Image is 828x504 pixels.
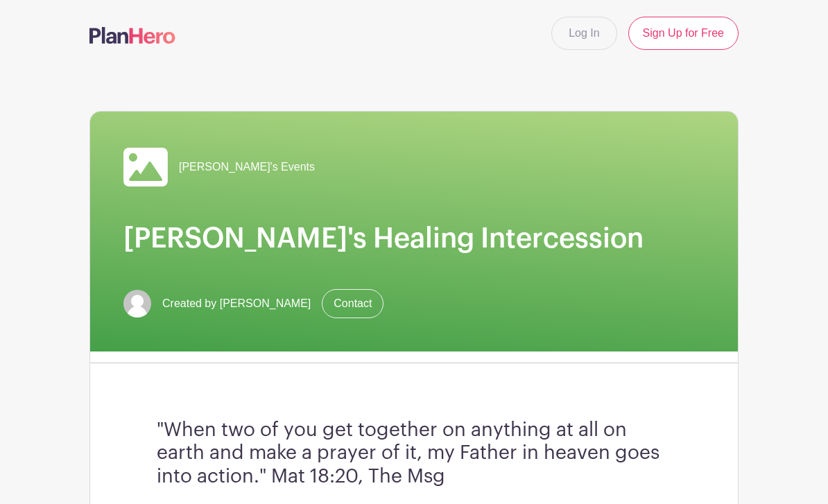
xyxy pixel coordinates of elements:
[628,17,739,50] a: Sign Up for Free
[123,223,705,256] h1: [PERSON_NAME]'s Healing Intercession
[551,17,616,50] a: Log In
[179,159,315,175] span: [PERSON_NAME]'s Events
[162,295,311,312] span: Created by [PERSON_NAME]
[89,27,175,44] img: logo-507f7623f17ff9eddc593b1ce0a138ce2505c220e1c5a4e2b4648c50719b7d32.svg
[322,289,383,318] a: Contact
[157,419,671,489] h3: "When two of you get together on anything at all on earth and make a prayer of it, my Father in h...
[123,290,151,318] img: default-ce2991bfa6775e67f084385cd625a349d9dcbb7a52a09fb2fda1e96e2d18dcdb.png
